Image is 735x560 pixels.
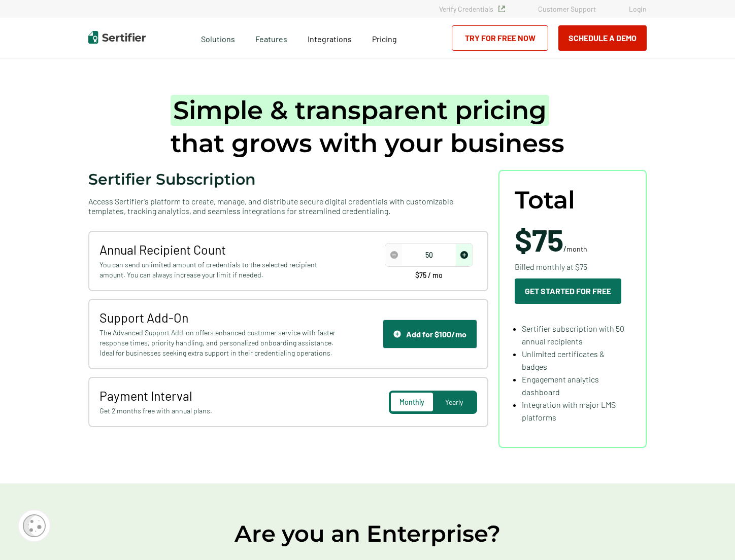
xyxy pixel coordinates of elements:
span: decrease number [386,244,402,266]
span: / [515,224,587,255]
span: $75 [515,221,563,258]
span: Pricing [372,34,397,44]
a: Pricing [372,31,397,44]
span: Solutions [201,31,235,44]
span: Yearly [445,398,463,406]
img: Decrease Icon [390,251,398,259]
h2: Are you an Enterprise? [63,519,672,548]
span: Integrations [308,34,352,44]
span: Annual Recipient Count [99,242,339,257]
span: month [566,244,587,253]
a: Login [629,5,647,13]
img: Support Icon [393,330,401,338]
span: Access Sertifier’s platform to create, manage, and distribute secure digital credentials with cus... [88,196,488,216]
span: The Advanced Support Add-on offers enhanced customer service with faster response times, priority... [99,328,339,358]
button: Schedule a Demo [558,25,647,51]
span: Unlimited certificates & badges [522,349,605,371]
span: Sertifier Subscription [88,170,256,189]
span: Engagement analytics dashboard [522,374,599,397]
a: Verify Credentials [439,5,505,13]
span: You can send unlimited amount of credentials to the selected recipient amount. You can always inc... [99,260,339,280]
img: Cookie Popup Icon [23,514,46,537]
a: Customer Support [538,5,596,13]
span: $75 / mo [415,272,443,279]
span: Get 2 months free with annual plans. [99,406,339,416]
div: Add for $100/mo [393,329,466,339]
span: Features [255,31,287,44]
span: Monthly [399,398,424,406]
a: Integrations [308,31,352,44]
button: Support IconAdd for $100/mo [383,320,477,348]
span: Integration with major LMS platforms [522,400,616,422]
img: Sertifier | Digital Credentialing Platform [88,31,146,44]
span: Payment Interval [99,388,339,403]
span: increase number [456,244,472,266]
img: Verified [498,6,505,12]
span: Billed monthly at $75 [515,260,587,273]
iframe: Chat Widget [684,511,735,560]
span: Sertifier subscription with 50 annual recipients [522,324,624,346]
button: Get Started For Free [515,278,621,304]
span: Total [515,186,575,214]
img: Increase Icon [460,251,468,259]
h1: that grows with your business [171,94,564,160]
a: Try for Free Now [452,25,548,51]
span: Simple & transparent pricing [171,95,549,126]
span: Support Add-On [99,310,339,325]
